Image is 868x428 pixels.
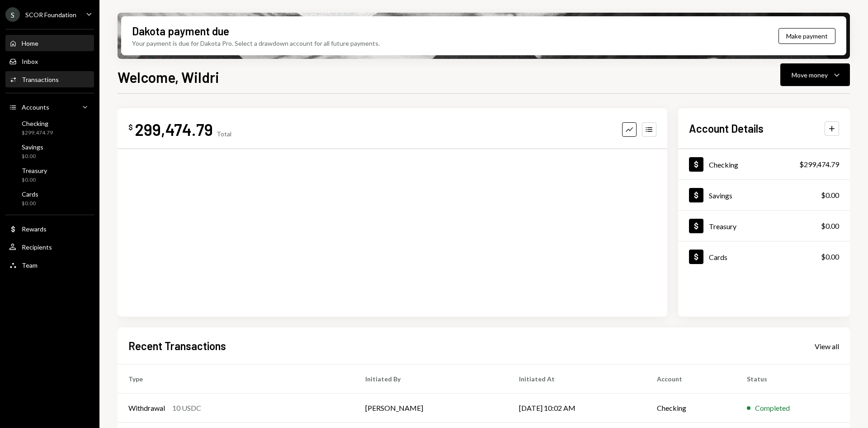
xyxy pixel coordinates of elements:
[799,159,839,170] div: $299,474.79
[815,342,839,351] div: View all
[5,257,94,273] a: Team
[792,70,828,80] div: Move money
[22,176,47,184] div: $0.00
[709,253,727,261] div: Cards
[5,188,94,209] a: Cards$0.00
[22,39,38,47] div: Home
[5,164,94,186] a: Treasury$0.00
[118,365,354,394] th: Type
[780,63,850,86] button: Move money
[22,190,38,198] div: Cards
[172,403,201,414] div: 10 USDC
[128,338,226,353] h2: Recent Transactions
[25,11,76,19] div: SCOR Foundation
[5,117,94,139] a: Checking$299,474.79
[646,365,736,394] th: Account
[354,365,508,394] th: Initiated By
[128,403,165,414] div: Withdrawal
[354,394,508,423] td: [PERSON_NAME]
[217,130,231,138] div: Total
[22,129,53,137] div: $299,474.79
[5,7,20,22] div: S
[5,140,94,162] a: Savings$0.00
[22,225,47,233] div: Rewards
[5,239,94,255] a: Recipients
[22,153,43,160] div: $0.00
[508,394,646,423] td: [DATE] 10:02 AM
[689,121,764,136] h2: Account Details
[5,35,94,51] a: Home
[22,58,38,65] div: Inbox
[821,190,839,201] div: $0.00
[5,53,94,69] a: Inbox
[678,149,850,179] a: Checking$299,474.79
[132,38,380,48] div: Your payment is due for Dakota Pro. Select a drawdown account for all future payments.
[508,365,646,394] th: Initiated At
[22,200,38,207] div: $0.00
[128,123,133,132] div: $
[5,99,94,115] a: Accounts
[135,119,213,139] div: 299,474.79
[646,394,736,423] td: Checking
[22,103,49,111] div: Accounts
[678,211,850,241] a: Treasury$0.00
[22,76,59,83] div: Transactions
[709,160,738,169] div: Checking
[118,68,219,86] h1: Welcome, Wildri
[821,251,839,262] div: $0.00
[22,143,43,151] div: Savings
[678,241,850,272] a: Cards$0.00
[22,120,53,127] div: Checking
[678,180,850,210] a: Savings$0.00
[709,222,736,231] div: Treasury
[821,221,839,231] div: $0.00
[815,341,839,351] a: View all
[778,28,835,44] button: Make payment
[736,365,850,394] th: Status
[5,71,94,87] a: Transactions
[132,24,229,38] div: Dakota payment due
[755,403,790,414] div: Completed
[22,167,47,174] div: Treasury
[22,261,38,269] div: Team
[22,243,52,251] div: Recipients
[5,221,94,237] a: Rewards
[709,191,732,200] div: Savings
